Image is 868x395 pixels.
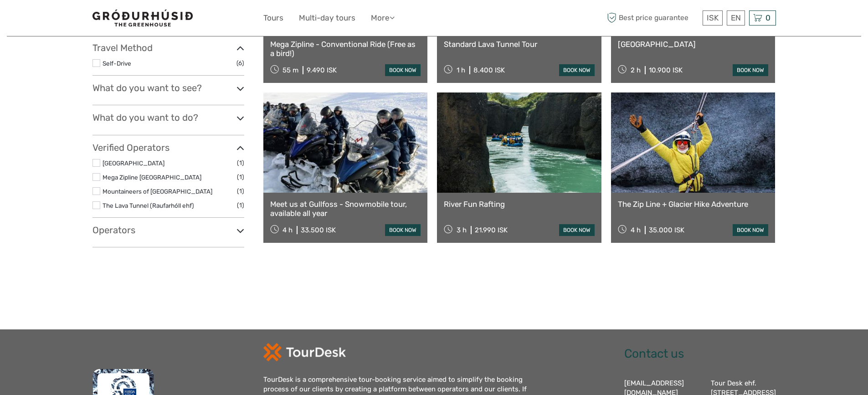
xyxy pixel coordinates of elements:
[103,174,201,181] a: Mega Zipline [GEOGRAPHIC_DATA]
[473,66,505,74] div: 8.400 ISK
[457,226,467,234] span: 3 h
[371,11,395,25] a: More
[92,82,244,93] h3: What do you want to see?
[631,226,641,234] span: 4 h
[92,42,244,53] h3: Travel Method
[282,226,293,234] span: 4 h
[624,347,776,361] h2: Contact us
[103,60,131,67] a: Self-Drive
[457,66,465,74] span: 1 h
[733,224,768,236] a: book now
[92,112,244,123] h3: What do you want to do?
[92,225,244,236] h3: Operators
[92,10,193,26] img: 1578-341a38b5-ce05-4595-9f3d-b8aa3718a0b3_logo_small.jpg
[263,11,283,25] a: Tours
[103,159,164,167] a: [GEOGRAPHIC_DATA]
[764,13,772,22] span: 0
[618,40,769,49] a: [GEOGRAPHIC_DATA]
[236,58,244,68] span: (6)
[103,202,194,209] a: The Lava Tunnel (Raufarhóll ehf)
[301,226,336,234] div: 33.500 ISK
[237,172,244,182] span: (1)
[270,200,421,218] a: Meet us at Gullfoss - Snowmobile tour, available all year
[475,226,508,234] div: 21.990 ISK
[649,66,683,74] div: 10.900 ISK
[559,64,595,76] a: book now
[385,224,421,236] a: book now
[444,40,595,49] a: Standard Lava Tunnel Tour
[270,40,421,58] a: Mega Zipline - Conventional Ride (Free as a bird!)
[385,64,421,76] a: book now
[733,64,768,76] a: book now
[92,142,244,153] h3: Verified Operators
[559,224,595,236] a: book now
[103,188,212,195] a: Mountaineers of [GEOGRAPHIC_DATA]
[237,158,244,168] span: (1)
[237,200,244,210] span: (1)
[282,66,298,74] span: 55 m
[307,66,337,74] div: 9.490 ISK
[263,343,346,361] img: td-logo-white.png
[707,13,719,22] span: ISK
[237,186,244,196] span: (1)
[299,11,355,25] a: Multi-day tours
[727,10,745,26] div: EN
[444,200,595,209] a: River Fun Rafting
[631,66,641,74] span: 2 h
[618,200,769,209] a: The Zip Line + Glacier Hike Adventure
[605,10,700,26] span: Best price guarantee
[649,226,684,234] div: 35.000 ISK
